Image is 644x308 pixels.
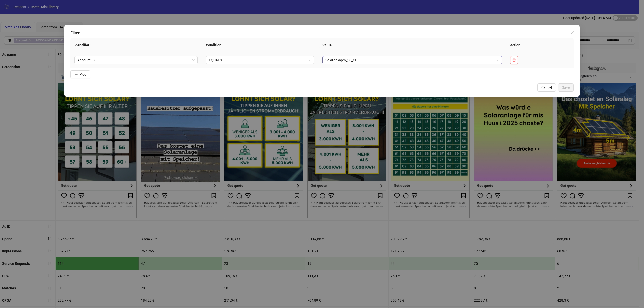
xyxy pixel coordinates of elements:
button: Close [569,28,577,36]
span: plus [74,73,78,76]
span: close [571,30,575,34]
span: Add [80,72,86,76]
button: Save [558,83,574,92]
th: Condition [202,38,318,52]
span: delete [512,58,516,62]
span: Solaranlagen_30_CH [325,56,499,64]
div: Filter [70,30,574,36]
th: Identifier [70,38,202,52]
span: Account ID [77,56,195,64]
button: Add [70,70,90,78]
span: EQUALS [209,56,311,64]
th: Value [318,38,506,52]
span: Cancel [541,85,552,90]
th: Action [506,38,574,52]
button: Cancel [537,83,556,92]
